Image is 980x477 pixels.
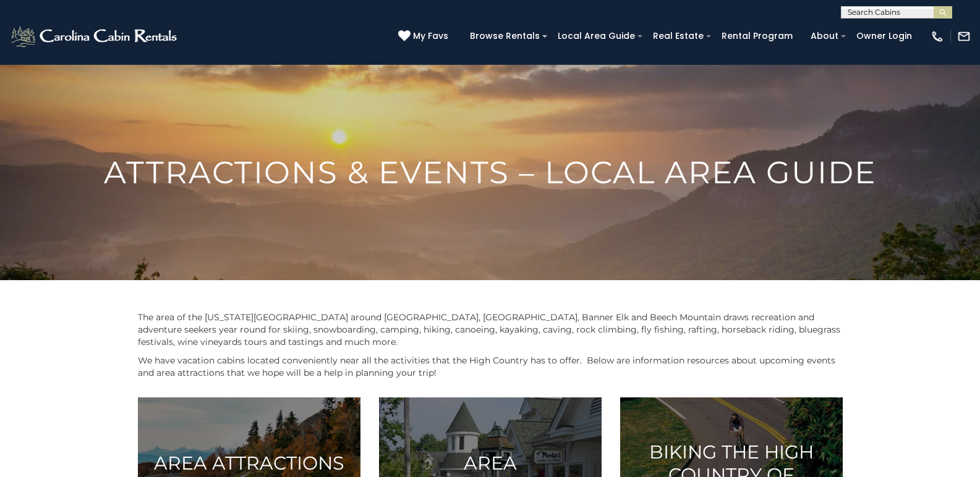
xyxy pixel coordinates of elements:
a: Browse Rentals [464,27,546,46]
a: About [804,27,845,46]
img: phone-regular-white.png [931,30,944,43]
a: Owner Login [850,27,918,46]
span: My Favs [413,30,448,43]
p: The area of the [US_STATE][GEOGRAPHIC_DATA] around [GEOGRAPHIC_DATA], [GEOGRAPHIC_DATA], Banner E... [138,311,843,348]
a: Rental Program [715,27,799,46]
p: We have vacation cabins located conveniently near all the activities that the High Country has to... [138,354,843,379]
a: Local Area Guide [552,27,641,46]
a: My Favs [398,30,451,43]
img: White-1-2.png [9,24,181,49]
a: Real Estate [647,27,710,46]
img: mail-regular-white.png [957,30,971,43]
